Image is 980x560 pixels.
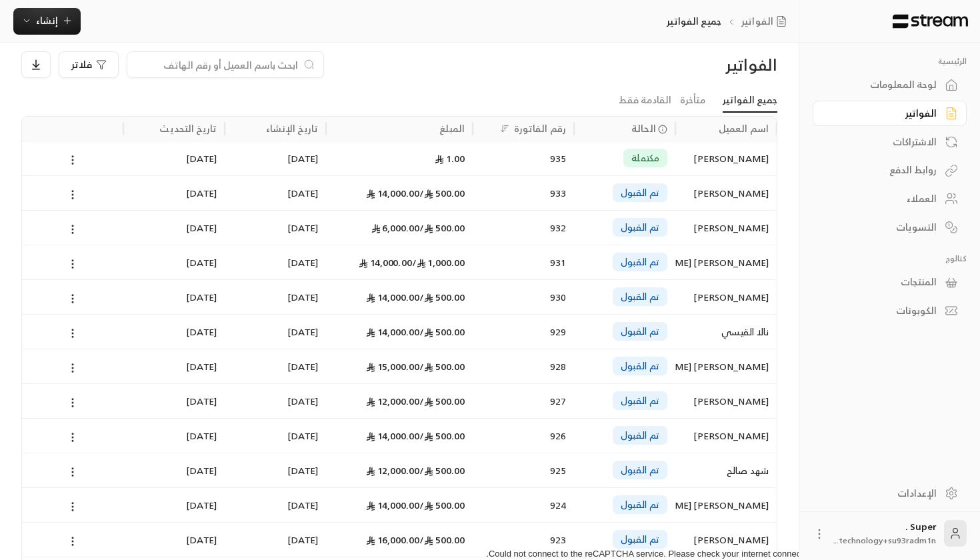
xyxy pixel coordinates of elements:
div: [PERSON_NAME] [683,141,769,175]
div: [PERSON_NAME] [PERSON_NAME] [683,349,769,383]
div: [PERSON_NAME] [683,211,769,245]
span: 500.00 / [419,323,465,340]
div: المبلغ [439,120,465,137]
button: إنشاء [13,8,81,35]
div: [DATE] [131,141,217,175]
div: [DATE] [233,280,318,314]
div: 923 [481,523,566,557]
span: تم القبول [621,463,659,477]
div: رقم الفاتورة [514,120,566,137]
div: العملاء [829,192,937,205]
div: [DATE] [131,488,217,522]
div: [DATE] [233,419,318,453]
div: 935 [481,141,566,175]
a: الفواتير [813,101,967,127]
span: تم القبول [621,533,659,546]
div: [DATE] [233,453,318,487]
div: 924 [481,488,566,522]
span: تم القبول [621,359,659,373]
a: لوحة المعلومات [813,72,967,98]
span: تم القبول [621,429,659,442]
div: [DATE] [233,141,318,175]
div: 14,000.00 [334,419,465,453]
div: [DATE] [131,384,217,418]
a: المنتجات [813,269,967,295]
p: جميع الفواتير [667,15,721,28]
div: روابط الدفع [829,163,937,177]
div: [DATE] [131,245,217,279]
span: 500.00 / [419,358,465,375]
span: 1,000.00 / [412,254,465,271]
div: [DATE] [233,245,318,279]
div: [DATE] [131,349,217,383]
div: 14,000.00 [334,280,465,314]
div: الاشتراكات [829,135,937,149]
div: 15,000.00 [334,349,465,383]
div: [DATE] [233,523,318,557]
span: technology+su93radm1n... [834,533,936,547]
div: [DATE] [131,211,217,245]
span: مكتملة [631,151,659,165]
span: 500.00 / [419,219,465,236]
div: 14,000.00 [334,488,465,522]
div: 6,000.00 [334,211,465,245]
div: [PERSON_NAME] [PERSON_NAME] [683,245,769,279]
div: [DATE] [131,315,217,349]
span: إنشاء [36,12,58,29]
input: ابحث باسم العميل أو رقم الهاتف [135,57,298,72]
span: تم القبول [621,290,659,303]
div: 16,000.00 [334,523,465,557]
div: الكوبونات [829,304,937,317]
button: Sort [497,121,513,137]
p: كتالوج [813,253,967,264]
img: Logo [891,14,969,29]
a: العملاء [813,186,967,212]
div: [DATE] [233,488,318,522]
div: 12,000.00 [334,453,465,487]
a: متأخرة [680,89,705,112]
a: روابط الدفع [813,157,967,183]
span: تم القبول [621,498,659,511]
span: تم القبول [621,186,659,199]
span: 500.00 / [419,531,465,548]
span: تم القبول [621,221,659,234]
div: 927 [481,384,566,418]
span: تم القبول [621,255,659,269]
span: 500.00 / [419,427,465,444]
div: المنتجات [829,275,937,289]
nav: breadcrumb [667,15,791,28]
div: [PERSON_NAME] [683,384,769,418]
span: 500.00 / [419,462,465,479]
a: الكوبونات [813,298,967,324]
span: تم القبول [621,325,659,338]
div: الإعدادات [829,487,937,500]
div: [DATE] [233,176,318,210]
div: [PERSON_NAME] [683,280,769,314]
button: فلاتر [59,51,119,78]
div: تاريخ الإنشاء [266,120,318,137]
div: [DATE] [233,349,318,383]
div: [PERSON_NAME] [683,419,769,453]
span: تم القبول [621,394,659,407]
div: 925 [481,453,566,487]
span: 500.00 / [419,289,465,305]
div: 14,000.00 [334,315,465,349]
div: [PERSON_NAME] [PERSON_NAME] [683,488,769,522]
div: 932 [481,211,566,245]
a: الاشتراكات [813,129,967,155]
a: القادمة فقط [619,89,671,112]
div: 14,000.00 [334,245,465,279]
div: 1.00 [334,141,465,175]
div: 933 [481,176,566,210]
div: لوحة المعلومات [829,78,937,91]
div: 12,000.00 [334,384,465,418]
div: 928 [481,349,566,383]
div: [PERSON_NAME] [683,523,769,557]
span: 500.00 / [419,185,465,201]
span: 500.00 / [419,497,465,513]
div: التسويات [829,221,937,234]
div: 929 [481,315,566,349]
div: 931 [481,245,566,279]
div: [DATE] [233,211,318,245]
div: [DATE] [131,176,217,210]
